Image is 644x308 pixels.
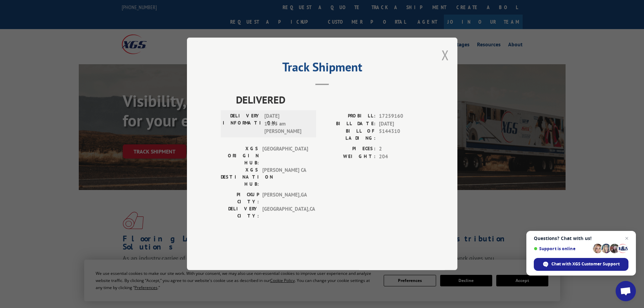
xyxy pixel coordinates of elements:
[236,92,424,108] span: DELIVERED
[379,145,424,153] span: 2
[534,246,591,251] span: Support is online
[379,120,424,128] span: [DATE]
[262,145,308,167] span: [GEOGRAPHIC_DATA]
[262,167,308,188] span: [PERSON_NAME] CA
[221,206,259,220] label: DELIVERY CITY:
[442,46,449,64] button: Close modal
[379,128,424,142] span: 5144310
[616,281,636,301] a: Open chat
[534,258,628,271] span: Chat with XGS Customer Support
[534,236,628,241] span: Questions? Chat with us!
[264,113,310,136] span: [DATE] 10:55 am [PERSON_NAME]
[322,113,376,120] label: PROBILL:
[379,153,424,161] span: 204
[223,113,261,136] label: DELIVERY INFORMATION:
[322,128,376,142] label: BILL OF LADING:
[221,62,424,75] h2: Track Shipment
[379,113,424,120] span: 17259160
[221,145,259,167] label: XGS ORIGIN HUB:
[262,206,308,220] span: [GEOGRAPHIC_DATA] , CA
[551,261,620,267] span: Chat with XGS Customer Support
[262,191,308,206] span: [PERSON_NAME] , GA
[322,153,376,161] label: WEIGHT:
[322,120,376,128] label: BILL DATE:
[221,191,259,206] label: PICKUP CITY:
[322,145,376,153] label: PIECES:
[221,167,259,188] label: XGS DESTINATION HUB:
